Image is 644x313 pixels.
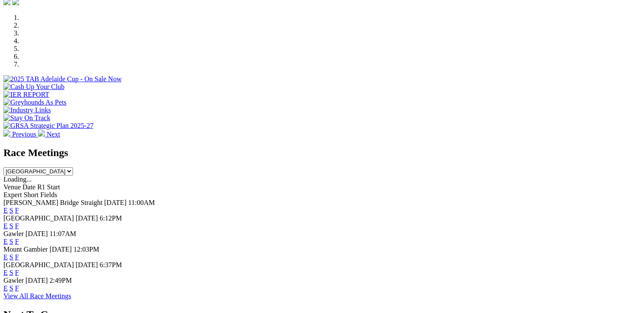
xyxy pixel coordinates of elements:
span: Previous [12,131,36,138]
img: chevron-right-pager-white.svg [38,130,45,137]
a: F [15,222,19,230]
span: 11:00AM [128,199,155,206]
a: F [15,207,19,214]
img: IER REPORT [3,91,49,99]
span: [DATE] [25,230,48,237]
a: Previous [3,131,38,138]
span: [DATE] [104,199,127,206]
a: S [10,269,13,276]
a: F [15,284,19,292]
a: S [10,253,13,261]
span: Short [24,191,39,198]
span: [DATE] [76,261,98,268]
a: E [3,207,8,214]
span: Mount Gambier [3,246,48,253]
span: Fields [40,191,57,198]
span: [GEOGRAPHIC_DATA] [3,214,74,222]
span: [DATE] [76,214,98,222]
a: E [3,269,8,276]
img: Industry Links [3,106,51,114]
a: E [3,238,8,245]
span: [DATE] [50,246,72,253]
a: S [10,284,13,292]
a: F [15,253,19,261]
a: Next [38,131,60,138]
span: [GEOGRAPHIC_DATA] [3,261,74,268]
span: [PERSON_NAME] Bridge Straight [3,199,102,206]
span: Next [47,131,60,138]
span: Venue [3,183,21,191]
span: 11:07AM [50,230,76,237]
a: E [3,253,8,261]
img: GRSA Strategic Plan 2025-27 [3,122,93,130]
a: F [15,238,19,245]
a: View All Race Meetings [3,292,71,300]
a: F [15,269,19,276]
span: [DATE] [25,277,48,284]
span: 6:12PM [100,214,122,222]
span: 12:03PM [73,246,99,253]
span: R1 Start [37,183,60,191]
a: E [3,284,8,292]
span: Gawler [3,277,24,284]
img: Cash Up Your Club [3,83,64,91]
span: Expert [3,191,22,198]
span: Loading... [3,176,32,183]
img: Stay On Track [3,114,50,122]
span: Gawler [3,230,24,237]
h2: Race Meetings [3,147,641,159]
span: 6:37PM [100,261,122,268]
img: 2025 TAB Adelaide Cup - On Sale Now [3,75,122,83]
a: E [3,222,8,230]
span: Date [22,183,35,191]
span: 2:49PM [50,277,72,284]
a: S [10,238,13,245]
img: Greyhounds As Pets [3,99,67,106]
a: S [10,207,13,214]
img: chevron-left-pager-white.svg [3,130,10,137]
a: S [10,222,13,230]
